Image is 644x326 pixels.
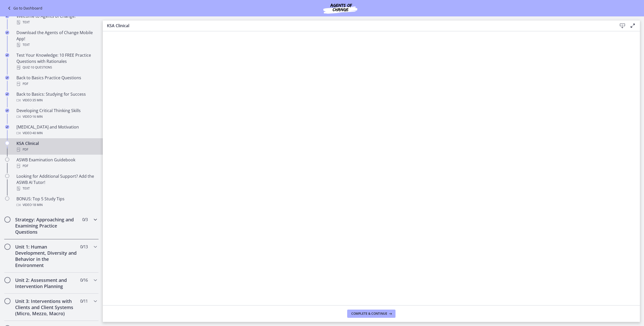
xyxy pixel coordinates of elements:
div: Back to Basics: Studying for Success [16,91,97,103]
div: Video [16,97,97,103]
a: Go to Dashboard [6,5,42,11]
div: Video [16,130,97,136]
div: Video [16,114,97,120]
div: PDF [16,81,97,87]
i: Completed [5,108,9,113]
i: Completed [5,31,9,35]
div: Developing Critical Thinking Skills [16,107,97,120]
span: Complete & continue [351,312,387,316]
span: 0 / 11 [80,298,88,304]
span: · 16 min [32,114,43,120]
div: Text [16,42,97,48]
span: · 10 Questions [30,64,52,71]
div: [MEDICAL_DATA] and Motivation [16,124,97,136]
h2: Unit 3: Interventions with Clients and Client Systems (Micro, Mezzo, Macro) [15,298,78,317]
div: BONUS: Top 5 Study Tips [16,196,97,208]
span: 0 / 13 [80,244,88,250]
div: Text [16,185,97,192]
span: · 18 min [32,202,43,208]
i: Completed [5,92,9,96]
span: · 35 min [32,97,43,103]
img: Agents of Change [309,2,371,14]
button: Complete & continue [347,310,395,318]
i: Completed [5,76,9,80]
div: ASWB Examination Guidebook [16,157,97,169]
h2: Unit 1: Human Development, Diversity and Behavior in the Environment [15,244,78,268]
div: Download the Agents of Change Mobile App! [16,29,97,48]
h3: KSA Clinical [107,23,609,29]
h2: Unit 2: Assessment and Intervention Planning [15,277,78,289]
span: · 40 min [32,130,43,136]
div: PDF [16,163,97,169]
div: Looking for Additional Support? Add the ASWB AI Tutor! [16,173,97,192]
div: Welcome to Agents of Change! [16,13,97,25]
div: Video [16,202,97,208]
div: PDF [16,146,97,153]
span: 0 / 16 [80,277,88,283]
div: Test Your Knowledge: 10 FREE Practice Questions with Rationales [16,52,97,71]
div: KSA Clinical [16,140,97,153]
i: Completed [5,125,9,129]
span: 0 / 3 [82,216,88,223]
div: Back to Basics Practice Questions [16,75,97,87]
div: Quiz [16,64,97,71]
i: Completed [5,53,9,57]
div: Text [16,19,97,25]
h2: Strategy: Approaching and Examining Practice Questions [15,216,78,235]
